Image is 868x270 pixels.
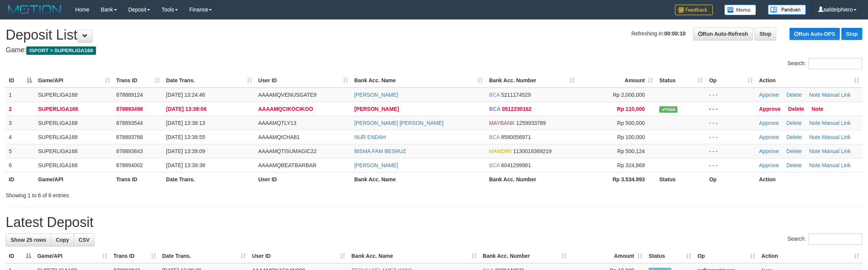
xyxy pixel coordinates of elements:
a: [PERSON_NAME] [354,162,398,168]
span: [DATE] 13:39:38 [166,162,205,168]
img: panduan.png [768,5,806,15]
td: SUPERLIGA168 [35,88,113,102]
a: Note [809,120,821,126]
span: Rp 100,000 [617,134,645,140]
span: Copy 6041299981 to clipboard [501,162,531,168]
span: AAAAMQTLY13 [258,120,296,126]
input: Search: [808,233,862,245]
td: - - - [706,88,756,102]
span: Show 25 rows [11,237,46,243]
span: [DATE] 13:38:13 [166,120,205,126]
th: Status: activate to sort column ascending [645,249,694,263]
a: Approve [759,92,779,98]
th: Date Trans.: activate to sort column ascending [159,249,249,263]
div: Showing 1 to 6 of 6 entries [6,189,356,199]
th: Date Trans.: activate to sort column ascending [163,73,255,88]
span: AAAAMQICHA81 [258,134,300,140]
td: - - - [706,116,756,130]
a: Manual Link [822,134,851,140]
td: SUPERLIGA168 [35,144,113,158]
a: Stop [841,28,862,40]
th: Bank Acc. Name: activate to sort column ascending [351,73,486,88]
td: SUPERLIGA168 [35,158,113,172]
span: Rp 500,000 [617,120,645,126]
th: Trans ID [113,172,163,186]
a: [PERSON_NAME] [PERSON_NAME] [354,120,444,126]
td: - - - [706,102,756,116]
a: Stop [754,27,776,40]
span: Valid transaction [659,106,677,113]
a: Delete [786,148,802,154]
td: 5 [6,144,35,158]
th: User ID: activate to sort column ascending [249,249,348,263]
th: Action: activate to sort column ascending [756,73,862,88]
th: Status [656,172,706,186]
img: MOTION_logo.png [6,4,64,15]
a: Delete [786,162,802,168]
th: Bank Acc. Number: activate to sort column ascending [480,249,570,263]
a: Approve [759,106,781,112]
a: Copy [51,233,74,246]
span: Rp 324,869 [617,162,645,168]
td: 3 [6,116,35,130]
span: Copy 8580056971 to clipboard [501,134,531,140]
th: Bank Acc. Number: activate to sort column ascending [486,73,578,88]
th: Action [756,172,862,186]
th: Game/API [35,172,113,186]
th: ID [6,172,35,186]
h1: Deposit List [6,27,862,43]
th: User ID [255,172,351,186]
span: BCA [489,92,500,98]
td: SUPERLIGA168 [35,116,113,130]
td: 6 [6,158,35,172]
th: Op: activate to sort column ascending [694,249,758,263]
span: Rp 500,124 [617,148,645,154]
th: Op: activate to sort column ascending [706,73,756,88]
span: Copy 0512230162 to clipboard [502,106,532,112]
span: 878893766 [116,134,143,140]
a: Approve [759,162,779,168]
span: AAAAMQCIKOCIKOO [258,106,313,112]
a: Note [809,92,821,98]
a: Delete [786,134,802,140]
a: Approve [759,148,779,154]
h4: Game: [6,46,862,54]
td: - - - [706,130,756,144]
span: 878889124 [116,92,143,98]
span: Copy 1259933789 to clipboard [516,120,546,126]
label: Search: [788,58,862,69]
input: Search: [808,58,862,69]
span: BCA [489,134,500,140]
span: CSV [78,237,90,243]
th: User ID: activate to sort column ascending [255,73,351,88]
td: - - - [706,158,756,172]
span: MAYBANK [489,120,514,126]
td: 1 [6,88,35,102]
th: Bank Acc. Name [351,172,486,186]
a: Show 25 rows [6,233,51,246]
a: Note [812,106,823,112]
img: Button%20Memo.svg [724,5,756,15]
th: Amount: activate to sort column ascending [578,73,656,88]
td: - - - [706,144,756,158]
span: Rp 110,000 [617,106,645,112]
span: ISPORT > SUPERLIGA168 [26,46,96,55]
span: 878894002 [116,162,143,168]
span: BCA [489,106,500,112]
a: Manual Link [822,120,851,126]
a: [PERSON_NAME] [354,92,398,98]
a: Approve [759,134,779,140]
span: AAAAMQVENUSGATE9 [258,92,317,98]
th: Rp 3.534.993 [578,172,656,186]
th: Trans ID: activate to sort column ascending [113,73,163,88]
span: [DATE] 13:38:06 [166,106,207,112]
h1: Latest Deposit [6,215,862,230]
td: SUPERLIGA168 [35,130,113,144]
a: Delete [788,106,804,112]
label: Search: [788,233,862,245]
span: [DATE] 13:38:55 [166,134,205,140]
span: Copy [56,237,69,243]
a: Note [809,148,821,154]
span: 878893544 [116,120,143,126]
th: Status: activate to sort column ascending [656,73,706,88]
